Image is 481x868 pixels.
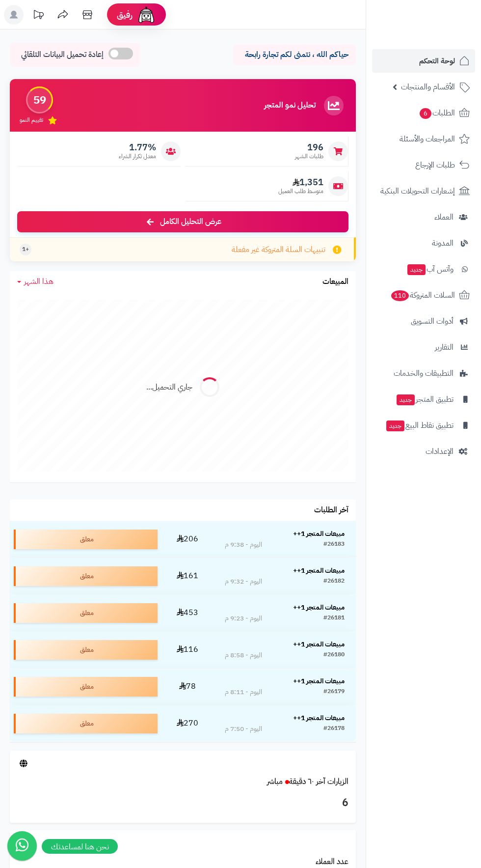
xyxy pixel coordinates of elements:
[14,530,158,549] div: معلق
[225,650,262,660] div: اليوم - 8:58 م
[293,565,345,576] strong: مبيعات المتجر 1++
[293,529,345,539] strong: مبيعات المتجر 1++
[406,262,454,276] span: وآتس آب
[372,336,475,359] a: التقارير
[293,639,345,649] strong: مبيعات المتجر 1++
[415,158,455,172] span: طلبات الإرجاع
[14,640,158,660] div: معلق
[161,558,213,594] td: 161
[390,288,455,302] span: السلات المتروكة
[323,577,345,587] div: #26182
[372,440,475,463] a: الإعدادات
[372,231,475,255] a: المدونة
[161,521,213,558] td: 206
[14,566,158,586] div: معلق
[295,152,323,161] span: طلبات الشهر
[21,49,104,60] span: إعادة تحميل البيانات التلقائي
[397,394,415,405] span: جديد
[278,177,323,188] span: 1,351
[119,152,156,161] span: معدل تكرار الشراء
[161,705,213,742] td: 270
[17,276,53,287] a: هذا الشهر
[372,283,475,307] a: السلات المتروكة110
[323,614,345,623] div: #26181
[380,184,455,198] span: إشعارات التحويلات البنكية
[161,669,213,705] td: 78
[420,108,431,119] span: 6
[394,366,454,380] span: التطبيقات والخدمات
[160,216,221,227] span: عرض التحليل الكامل
[401,80,455,94] span: الأقسام والمنتجات
[372,205,475,229] a: العملاء
[232,244,325,255] span: تنبيهات السلة المتروكة غير مفعلة
[17,795,348,812] h3: 6
[264,101,316,110] h3: تحليل نمو المتجر
[14,603,158,623] div: معلق
[136,5,156,25] img: ai-face.png
[225,540,262,550] div: اليوم - 9:38 م
[372,414,475,437] a: تطبيق نقاط البيعجديد
[419,106,455,120] span: الطلبات
[434,210,454,224] span: العملاء
[17,211,348,232] a: عرض التحليل الكامل
[119,142,156,153] span: 1.77%
[372,362,475,385] a: التطبيقات والخدمات
[14,714,158,733] div: معلق
[278,187,323,196] span: متوسط طلب العميل
[391,290,409,301] span: 110
[426,445,454,458] span: الإعدادات
[323,650,345,660] div: #26180
[225,577,262,587] div: اليوم - 9:32 م
[400,132,455,146] span: المراجعات والأسئلة
[225,687,262,697] div: اليوم - 8:11 م
[225,614,262,623] div: اليوم - 9:23 م
[225,724,262,734] div: اليوم - 7:50 م
[372,179,475,203] a: إشعارات التحويلات البنكية
[293,713,345,723] strong: مبيعات المتجر 1++
[419,54,455,68] span: لوحة التحكم
[161,632,213,668] td: 116
[26,5,51,27] a: تحديثات المنصة
[432,236,454,250] span: المدونة
[314,506,348,515] h3: آخر الطلبات
[386,420,404,431] span: جديد
[411,314,454,328] span: أدوات التسويق
[372,257,475,281] a: وآتس آبجديد
[117,9,133,21] span: رفيق
[267,776,283,787] small: مباشر
[146,382,192,393] div: جاري التحميل...
[240,49,348,60] p: حياكم الله ، نتمنى لكم تجارة رابحة
[293,602,345,613] strong: مبيعات المتجر 1++
[22,245,29,253] span: +1
[372,388,475,411] a: تطبيق المتجرجديد
[295,142,323,153] span: 196
[267,776,348,787] a: الزيارات آخر ٦٠ دقيقةمباشر
[24,276,53,287] span: هذا الشهر
[293,676,345,686] strong: مبيعات المتجر 1++
[20,116,43,124] span: تقييم النمو
[323,724,345,734] div: #26178
[323,540,345,550] div: #26183
[322,278,348,286] h3: المبيعات
[372,127,475,151] a: المراجعات والأسئلة
[385,419,454,432] span: تطبيق نقاط البيع
[435,340,454,354] span: التقارير
[14,677,158,697] div: معلق
[372,101,475,125] a: الطلبات6
[161,595,213,631] td: 453
[372,309,475,333] a: أدوات التسويق
[316,856,348,868] a: عدد العملاء
[372,49,475,73] a: لوحة التحكم
[372,153,475,177] a: طلبات الإرجاع
[407,264,426,275] span: جديد
[396,392,454,406] span: تطبيق المتجر
[323,687,345,697] div: #26179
